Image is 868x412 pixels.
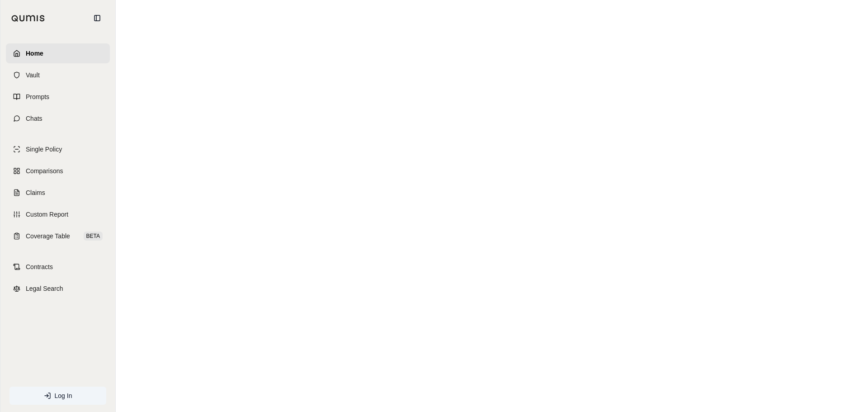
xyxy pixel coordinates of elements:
a: Comparisons [6,161,110,181]
span: Legal Search [26,284,63,293]
a: Log In [9,387,106,405]
a: Custom Report [6,204,110,224]
span: Chats [26,114,42,123]
span: Claims [26,188,45,197]
span: Coverage Table [26,232,70,241]
span: Custom Report [26,210,68,219]
span: Prompts [26,92,49,101]
span: Contracts [26,262,53,271]
button: Collapse sidebar [90,11,104,25]
a: Legal Search [6,279,110,298]
span: BETA [84,232,103,241]
span: Home [26,49,43,58]
a: Coverage TableBETA [6,226,110,246]
span: Log In [55,391,72,400]
a: Prompts [6,87,110,107]
img: Qumis Logo [11,15,45,22]
a: Claims [6,183,110,203]
span: Comparisons [26,166,63,175]
a: Contracts [6,257,110,277]
span: Single Policy [26,145,62,154]
a: Home [6,43,110,63]
a: Chats [6,109,110,128]
a: Single Policy [6,139,110,159]
a: Vault [6,65,110,85]
span: Vault [26,71,40,80]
